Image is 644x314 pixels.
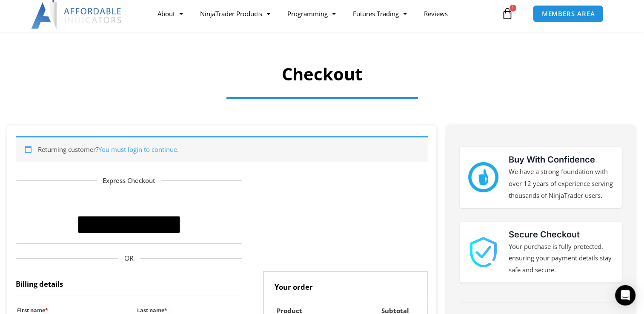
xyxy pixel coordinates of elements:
div: Open Intercom Messenger [615,285,635,305]
a: 1 [489,1,526,26]
h3: Buy With Confidence [509,153,613,166]
h3: Billing details [16,271,243,295]
a: About [149,4,192,23]
span: MEMBERS AREA [541,11,595,17]
iframe: Secure express checkout frame [76,191,182,214]
h3: Your order [263,271,428,299]
span: 1 [509,5,516,11]
span: OR [16,252,243,265]
img: mark thumbs good 43913 | Affordable Indicators – NinjaTrader [468,162,498,192]
h3: Secure Checkout [509,228,613,241]
a: You must login to continue. [98,145,179,154]
h1: Checkout [40,62,604,86]
p: We have a strong foundation with over 12 years of experience serving thousands of NinjaTrader users. [509,166,613,202]
button: Buy with GPay [78,216,180,233]
div: Returning customer? [16,136,428,162]
legend: Express Checkout [97,175,161,187]
nav: Menu [149,4,499,23]
a: MEMBERS AREA [532,5,604,23]
a: Futures Trading [344,4,415,23]
a: NinjaTrader Products [192,4,279,23]
a: Programming [279,4,344,23]
p: Your purchase is fully protected, ensuring your payment details stay safe and secure. [509,241,613,277]
a: Reviews [415,4,456,23]
img: 1000913 | Affordable Indicators – NinjaTrader [468,237,498,267]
